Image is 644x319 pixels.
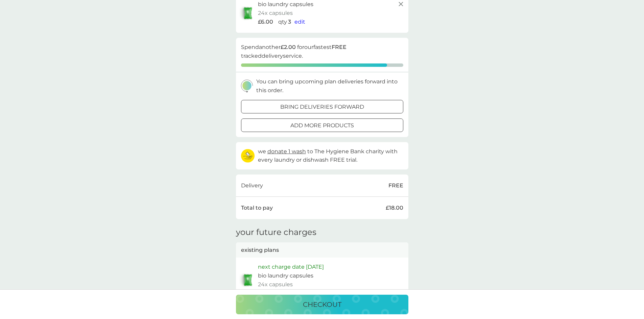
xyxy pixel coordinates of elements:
button: edit [294,18,305,26]
p: bring deliveries forward [280,103,364,111]
p: Spend another for our fastest tracked delivery service. [241,43,403,60]
p: checkout [303,299,341,310]
p: Total to pay [241,204,273,212]
h3: your future charges [236,228,316,237]
p: qty [278,289,287,297]
p: existing plans [241,246,279,255]
p: qty [278,18,287,26]
img: delivery-schedule.svg [241,80,253,92]
p: we to The Hygiene Bank charity with every laundry or dishwash FREE trial. [258,147,403,164]
p: You can bring upcoming plan deliveries forward into this order. [256,77,403,95]
p: 1 [288,289,290,297]
p: 24x capsules [258,280,293,289]
span: edit [294,19,305,25]
span: donate 1 wash [267,148,306,155]
button: bring deliveries forward [241,100,403,113]
p: £18.00 [386,204,403,212]
p: £6.00 [258,289,273,297]
strong: £2.00 [281,44,296,50]
p: next charge date [DATE] [258,263,324,271]
button: checkout [236,295,408,314]
p: Delivery [241,181,263,190]
span: £6.00 [258,18,273,26]
p: bio laundry capsules [258,271,313,280]
p: add more products [290,121,354,130]
p: 24x capsules [258,9,293,18]
p: FREE [388,181,403,190]
button: add more products [241,118,403,132]
strong: FREE [332,44,347,50]
p: 3 [288,18,291,26]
